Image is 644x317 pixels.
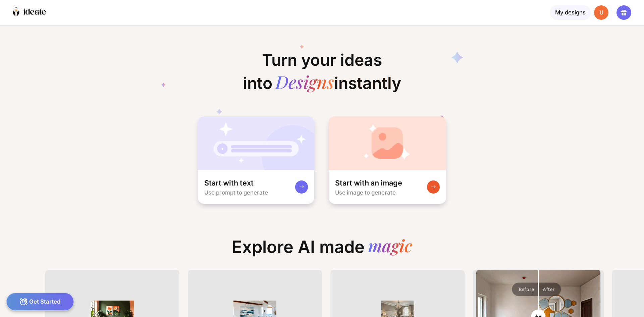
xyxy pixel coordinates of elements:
[335,189,396,196] div: Use image to generate
[225,237,419,263] div: Explore AI made
[368,237,412,257] div: magic
[594,5,608,20] div: U
[198,116,315,170] img: startWithTextCardBg.jpg
[335,178,402,188] div: Start with an image
[204,189,268,196] div: Use prompt to generate
[329,116,446,170] img: startWithImageCardBg.jpg
[204,178,254,188] div: Start with text
[6,293,74,311] div: Get Started
[550,5,591,20] div: My designs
